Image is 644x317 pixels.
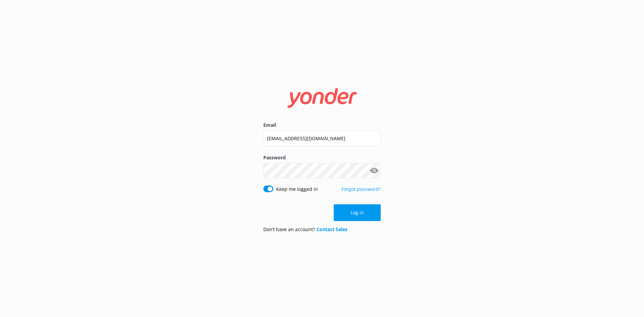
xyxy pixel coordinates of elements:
input: user@emailaddress.com [263,131,381,146]
a: Forgot password? [341,186,381,192]
button: Log in [334,204,381,221]
a: Contact Sales [316,226,347,232]
label: Email [263,121,381,129]
p: Don’t have an account? [263,226,347,233]
label: Password [263,154,381,161]
button: Show password [367,164,381,177]
label: Keep me logged in [276,186,318,193]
